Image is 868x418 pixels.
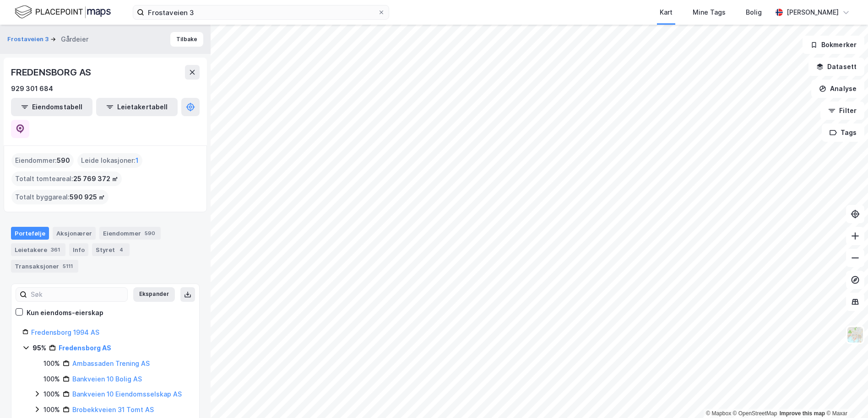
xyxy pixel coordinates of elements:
[133,287,175,302] button: Ekspander
[53,227,96,240] div: Aksjonærer
[11,243,65,256] div: Leietakere
[69,243,88,256] div: Info
[43,374,60,385] div: 100%
[733,410,777,417] a: OpenStreetMap
[11,83,53,94] div: 929 301 684
[117,245,126,254] div: 4
[11,260,78,273] div: Transaksjoner
[787,7,839,18] div: [PERSON_NAME]
[92,243,130,256] div: Styret
[693,7,726,18] div: Mine Tags
[73,173,118,184] span: 25 769 372 ㎡
[7,35,50,44] button: Frostaveien 3
[660,7,673,18] div: Kart
[11,171,122,186] div: Totalt tomteareal :
[170,32,203,47] button: Tilbake
[143,229,157,238] div: 590
[11,227,49,240] div: Portefølje
[72,406,154,413] a: Brobekkveien 31 Tomt AS
[61,34,88,45] div: Gårdeier
[70,192,105,203] span: 590 925 ㎡
[61,262,75,271] div: 5111
[59,344,111,352] a: Fredensborg AS
[11,190,108,204] div: Totalt byggareal :
[144,5,378,19] input: Søk på adresse, matrikkel, gårdeiere, leietakere eller personer
[27,307,103,318] div: Kun eiendoms-eierskap
[72,390,182,398] a: Bankveien 10 Eiendomsselskap AS
[746,7,762,18] div: Bolig
[57,155,70,166] span: 590
[33,343,46,354] div: 95%
[11,153,74,168] div: Eiendommer :
[820,102,864,120] button: Filter
[49,245,62,254] div: 361
[11,65,93,80] div: FREDENSBORG AS
[27,288,127,301] input: Søk
[11,98,92,116] button: Eiendomstabell
[99,227,161,240] div: Eiendommer
[43,389,60,400] div: 100%
[31,328,99,336] a: Fredensborg 1994 AS
[822,374,868,418] iframe: Chat Widget
[72,375,142,383] a: Bankveien 10 Bolig AS
[43,404,60,415] div: 100%
[811,80,864,98] button: Analyse
[822,123,864,142] button: Tags
[780,410,825,417] a: Improve this map
[96,98,178,116] button: Leietakertabell
[846,326,864,343] img: Z
[822,374,868,418] div: Kontrollprogram for chat
[77,153,142,168] div: Leide lokasjoner :
[706,410,731,417] a: Mapbox
[136,155,139,166] span: 1
[803,36,864,54] button: Bokmerker
[43,358,60,369] div: 100%
[808,58,864,76] button: Datasett
[15,4,111,20] img: logo.f888ab2527a4732fd821a326f86c7f29.svg
[72,359,150,367] a: Ambassaden Trening AS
